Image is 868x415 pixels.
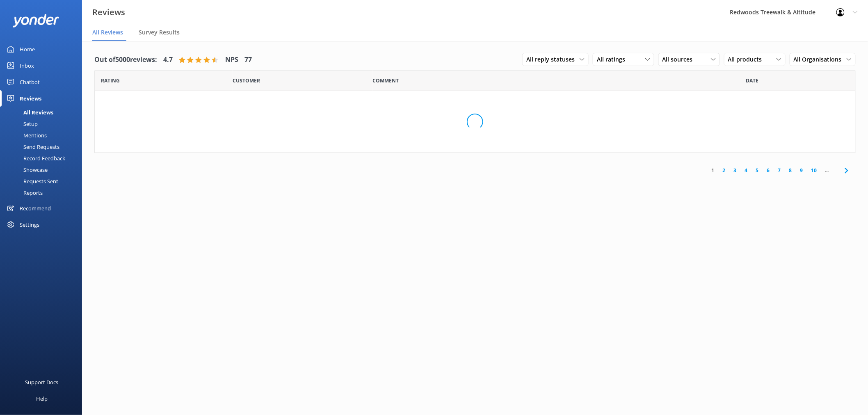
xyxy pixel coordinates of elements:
[746,77,759,84] span: Date
[12,14,59,27] img: yonder-white-logo.png
[5,164,82,176] a: Showcase
[821,166,833,174] span: ...
[597,55,630,64] span: All ratings
[526,55,580,64] span: All reply statuses
[94,55,157,65] h4: Out of 5000 reviews:
[5,118,82,130] a: Setup
[5,187,82,198] a: Reports
[20,200,51,217] div: Recommend
[5,107,53,118] div: All Reviews
[20,74,40,90] div: Chatbot
[763,166,774,174] a: 6
[774,166,785,174] a: 7
[5,176,82,187] a: Requests Sent
[244,55,252,65] h4: 77
[719,166,730,174] a: 2
[25,374,59,390] div: Support Docs
[785,166,796,174] a: 8
[20,217,39,233] div: Settings
[20,90,41,107] div: Reviews
[373,77,399,84] span: Question
[807,166,821,174] a: 10
[233,77,260,84] span: Date
[752,166,763,174] a: 5
[5,107,82,118] a: All Reviews
[741,166,752,174] a: 4
[36,390,48,407] div: Help
[5,164,48,176] div: Showcase
[5,141,82,153] a: Send Requests
[20,57,34,74] div: Inbox
[163,55,173,65] h4: 4.7
[662,55,698,64] span: All sources
[92,6,125,19] h3: Reviews
[5,130,47,141] div: Mentions
[225,55,238,65] h4: NPS
[730,166,741,174] a: 3
[139,28,180,36] span: Survey Results
[5,176,58,187] div: Requests Sent
[92,28,123,36] span: All Reviews
[796,166,807,174] a: 9
[5,141,59,153] div: Send Requests
[5,118,38,130] div: Setup
[101,77,120,84] span: Date
[5,187,43,198] div: Reports
[794,55,847,64] span: All Organisations
[5,153,65,164] div: Record Feedback
[5,153,82,164] a: Record Feedback
[708,166,719,174] a: 1
[20,41,35,57] div: Home
[5,130,82,141] a: Mentions
[728,55,767,64] span: All products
